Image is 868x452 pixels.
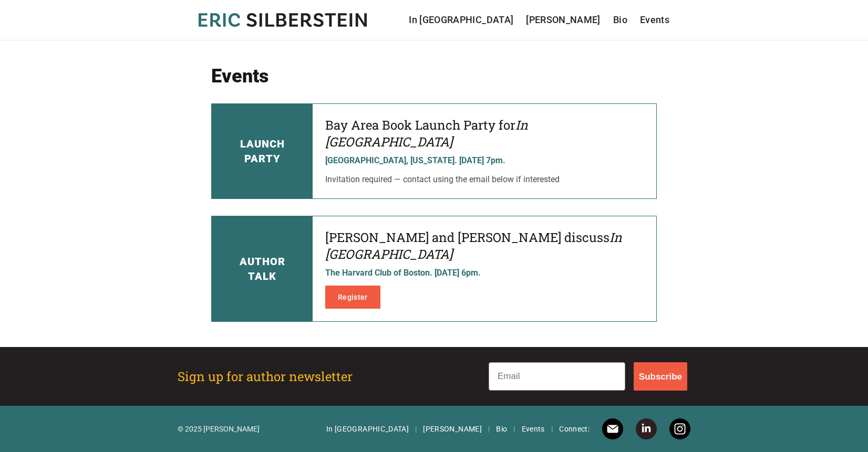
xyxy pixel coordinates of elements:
[325,117,528,150] em: In [GEOGRAPHIC_DATA]
[489,362,625,391] input: Email
[325,229,622,262] em: In [GEOGRAPHIC_DATA]
[522,424,545,434] a: Events
[211,66,657,87] h1: Events
[415,424,417,434] span: |
[409,13,513,27] a: In [GEOGRAPHIC_DATA]
[526,13,601,27] a: [PERSON_NAME]
[602,418,623,439] a: Email
[325,229,644,262] h4: [PERSON_NAME] and [PERSON_NAME] discuss
[640,13,669,27] a: Events
[325,286,380,309] a: Register
[636,418,657,439] a: LinkedIn
[325,117,644,150] h4: Bay Area Book Launch Party for
[613,13,627,27] a: Bio
[551,424,553,434] span: |
[178,368,353,385] h2: Sign up for author newsletter
[240,136,285,166] h3: Launch Party
[240,254,285,283] h3: Author Talk
[325,267,644,279] p: The Harvard Club of Boston. [DATE] 6pm.
[326,424,409,434] a: In [GEOGRAPHIC_DATA]
[513,424,515,434] span: |
[559,424,590,434] span: Connect:
[325,154,644,167] p: [GEOGRAPHIC_DATA], [US_STATE]. [DATE] 7pm.
[634,362,687,391] button: Subscribe
[423,424,482,434] a: [PERSON_NAME]
[496,424,507,434] a: Bio
[488,424,490,434] span: |
[325,173,644,186] p: Invitation required — contact using the email below if interested
[178,424,260,434] p: © 2025 [PERSON_NAME]
[669,418,690,439] a: Instagram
